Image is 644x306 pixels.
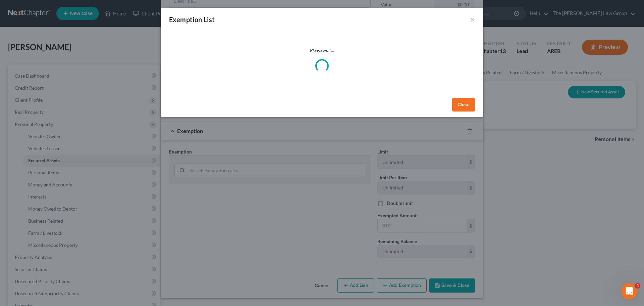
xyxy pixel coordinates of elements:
[452,98,475,112] button: Close
[169,15,215,24] div: Exemption List
[635,283,640,289] span: 4
[470,15,475,24] button: ×
[621,283,637,299] iframe: Intercom live chat
[169,47,475,54] p: Please wait...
